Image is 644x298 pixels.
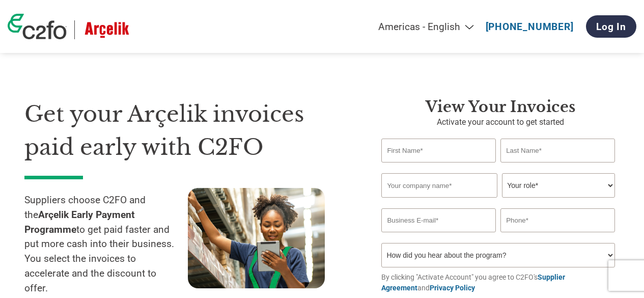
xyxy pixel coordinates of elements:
img: c2fo logo [8,14,67,39]
a: Privacy Policy [430,284,475,292]
p: By clicking "Activate Account" you agree to C2FO's and [381,272,620,293]
div: Invalid first name or first name is too long [381,164,495,169]
input: Last Name* [500,139,614,162]
img: supply chain worker [188,188,325,288]
div: Invalid last name or last name is too long [500,164,614,169]
img: Arçelik [82,20,131,39]
input: Your company name* [381,173,497,198]
strong: Arçelik Early Payment Programme [24,209,135,235]
div: Inavlid Email Address [381,233,495,239]
p: Activate your account to get started [381,116,620,128]
input: First Name* [381,139,495,162]
p: Suppliers choose C2FO and the to get paid faster and put more cash into their business. You selec... [24,193,188,296]
input: Invalid Email format [381,208,495,232]
input: Phone* [500,208,614,232]
h1: Get your Arçelik invoices paid early with C2FO [24,98,351,164]
div: Invalid company name or company name is too long [381,199,614,204]
a: [PHONE_NUMBER] [486,21,574,33]
h3: View your invoices [381,98,620,116]
select: Title/Role [502,173,614,198]
a: Log In [586,15,636,38]
div: Inavlid Phone Number [500,233,614,239]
